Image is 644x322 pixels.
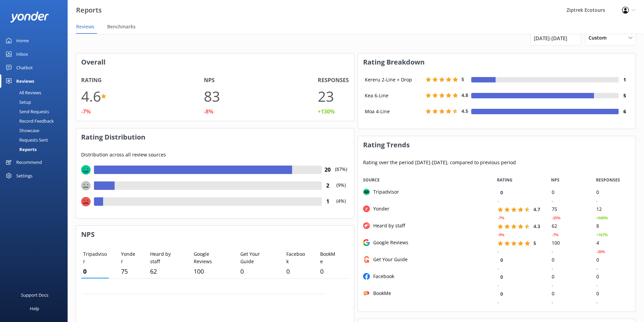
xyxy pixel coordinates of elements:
div: Tripadvisor [370,188,399,196]
p: Yonder [121,250,136,266]
div: Inbox [16,47,28,61]
div: Moa 4-Line [363,108,424,115]
a: Send Requests [4,107,68,116]
h3: Overall [76,53,354,71]
div: Recommend [16,155,42,169]
img: yonder-white-logo.png [10,11,49,23]
div: Kea 6-Line [363,92,424,99]
div: - [551,198,553,204]
div: -25% [551,215,560,221]
p: 75 [121,267,136,276]
a: Requests Sent [4,135,68,145]
div: -7% [551,232,558,238]
span: 4.5 [461,108,468,114]
a: Reports [4,145,68,154]
div: - [497,266,499,272]
span: Custom [589,34,611,42]
div: Get Your Guide [370,256,408,263]
div: 62 [546,222,591,230]
div: Requests Sent [4,135,48,145]
div: 0 [546,256,591,264]
div: Chatbot [16,61,33,74]
h4: Rating [81,76,102,85]
h4: Responses [318,76,349,85]
h4: 2 [322,181,334,190]
div: Support Docs [21,288,48,302]
span: Benchmarks [107,23,136,30]
p: Distribution across all review sources [81,151,349,158]
div: - [596,299,597,305]
div: BookMe [370,290,391,297]
a: Setup [4,97,68,107]
div: -7% [81,107,91,116]
span: [DATE] - [DATE] [534,34,567,42]
p: Tripadvisor [83,250,107,266]
h1: 4.6 [81,85,101,107]
h4: 5 [619,92,630,99]
a: All Reviews [4,88,68,97]
span: 0 [500,291,503,297]
div: +167% [596,232,607,238]
div: - [497,299,499,305]
span: Source [363,177,380,183]
div: - [551,282,553,289]
h3: Rating Breakdown [358,53,636,71]
div: Showcase [4,126,39,135]
div: Kereru 2-Line + Drop [363,76,424,83]
p: Google Reviews [194,250,226,266]
div: - [596,198,597,204]
div: Home [16,34,29,47]
h3: NPS [76,226,354,243]
div: -8% [204,107,213,116]
div: Setup [4,97,31,107]
div: - [596,282,597,289]
div: 0 [546,290,591,298]
div: 8 [591,222,636,230]
h4: 1 [322,197,334,206]
p: Facebook [286,250,306,266]
div: Settings [16,169,32,182]
div: - [551,266,553,272]
p: 0 [240,267,272,276]
p: (9%) [334,181,349,197]
div: +130% [318,107,335,116]
div: Facebook [370,273,394,280]
span: 0 [500,274,503,280]
h3: Rating Trends [358,136,636,154]
div: - [497,249,499,255]
div: 0 [591,290,636,298]
h1: 23 [318,85,334,107]
div: Reports [4,145,37,154]
h4: 1 [619,76,630,83]
div: All Reviews [4,88,41,97]
div: +500% [596,215,607,221]
div: 0 [546,273,591,281]
div: Heard by staff [370,222,405,229]
p: 0 [83,267,107,276]
div: - [551,249,553,255]
div: -7% [497,215,504,221]
span: 0 [500,257,503,263]
div: 0 [591,256,636,264]
span: 5 [461,76,464,82]
div: -20% [596,249,605,255]
div: Yonder [370,205,389,213]
a: Record Feedback [4,116,68,126]
p: BookMe [320,250,337,266]
span: 4.8 [461,92,468,98]
div: 0 [591,188,636,197]
a: Showcase [4,126,68,135]
span: 4.7 [533,206,540,213]
div: - [497,198,499,204]
span: 4.3 [533,223,540,229]
p: Rating over the period [DATE] - [DATE] , compared to previous period [363,159,631,166]
h4: NPS [204,76,215,85]
h4: 20 [322,166,334,174]
div: Reviews [16,74,34,88]
div: Record Feedback [4,116,54,126]
p: (87%) [334,166,349,181]
span: RATING [497,177,512,183]
div: 4 [591,239,636,247]
span: Reviews [76,23,94,30]
p: 62 [150,267,180,276]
